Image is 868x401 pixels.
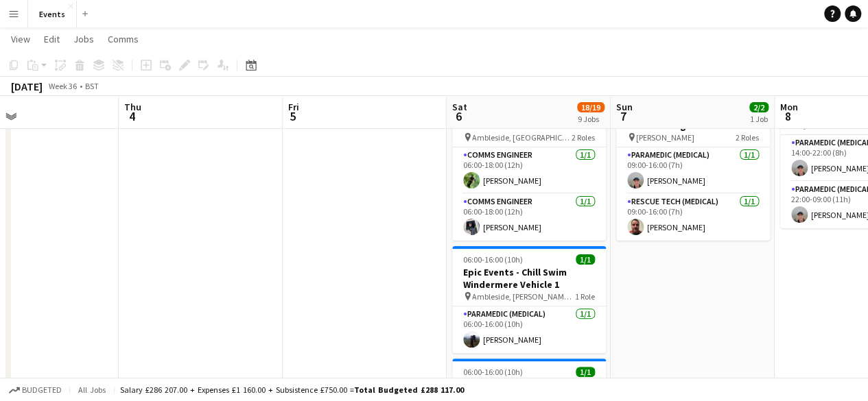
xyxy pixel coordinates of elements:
[68,30,99,48] a: Jobs
[7,382,64,398] button: Budgeted
[576,254,595,265] span: 1/1
[780,101,798,113] span: Mon
[472,291,575,302] span: Ambleside, [PERSON_NAME][GEOGRAPHIC_DATA]
[575,291,595,302] span: 1 Role
[124,101,141,113] span: Thu
[452,147,606,194] app-card-role: Comms Engineer1/106:00-18:00 (12h)[PERSON_NAME]
[576,367,595,377] span: 1/1
[736,132,759,143] span: 2 Roles
[452,306,606,353] app-card-role: Paramedic (Medical)1/106:00-16:00 (10h)[PERSON_NAME]
[102,30,144,48] a: Comms
[463,367,523,377] span: 06:00-16:00 (10h)
[450,108,467,124] span: 6
[616,101,633,113] span: Sun
[11,33,30,45] span: View
[28,1,77,27] button: Events
[38,30,65,48] a: Edit
[288,101,299,113] span: Fri
[778,108,798,124] span: 8
[578,114,604,124] div: 9 Jobs
[636,132,694,143] span: [PERSON_NAME]
[44,33,60,45] span: Edit
[85,81,99,91] div: BST
[122,108,141,124] span: 4
[5,30,36,48] a: View
[22,385,62,395] span: Budgeted
[577,102,605,112] span: 18/19
[452,87,606,241] app-job-card: 06:00-18:00 (12h)2/2Epic Events - Chill Swim Windermere Comms Ambleside, [GEOGRAPHIC_DATA]2 Roles...
[452,246,606,353] app-job-card: 06:00-16:00 (10h)1/1Epic Events - Chill Swim Windermere Vehicle 1 Ambleside, [PERSON_NAME][GEOGRA...
[108,33,139,45] span: Comms
[45,81,80,91] span: Week 36
[616,147,770,194] app-card-role: Paramedic (Medical)1/109:00-16:00 (7h)[PERSON_NAME]
[452,101,467,113] span: Sat
[472,132,572,143] span: Ambleside, [GEOGRAPHIC_DATA]
[75,385,108,395] span: All jobs
[616,87,770,241] app-job-card: 09:00-16:00 (7h)2/2DVO - [PERSON_NAME] Orienteering [PERSON_NAME]2 RolesParamedic (Medical)1/109:...
[572,132,595,143] span: 2 Roles
[120,385,464,395] div: Salary £286 207.00 + Expenses £1 160.00 + Subsistence £750.00 =
[614,108,633,124] span: 7
[11,80,43,93] div: [DATE]
[354,385,464,395] span: Total Budgeted £288 117.00
[73,33,94,45] span: Jobs
[286,108,299,124] span: 5
[452,194,606,241] app-card-role: Comms Engineer1/106:00-18:00 (12h)[PERSON_NAME]
[452,266,606,291] h3: Epic Events - Chill Swim Windermere Vehicle 1
[616,194,770,241] app-card-role: Rescue Tech (Medical)1/109:00-16:00 (7h)[PERSON_NAME]
[750,114,768,124] div: 1 Job
[463,254,523,265] span: 06:00-16:00 (10h)
[749,102,769,112] span: 2/2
